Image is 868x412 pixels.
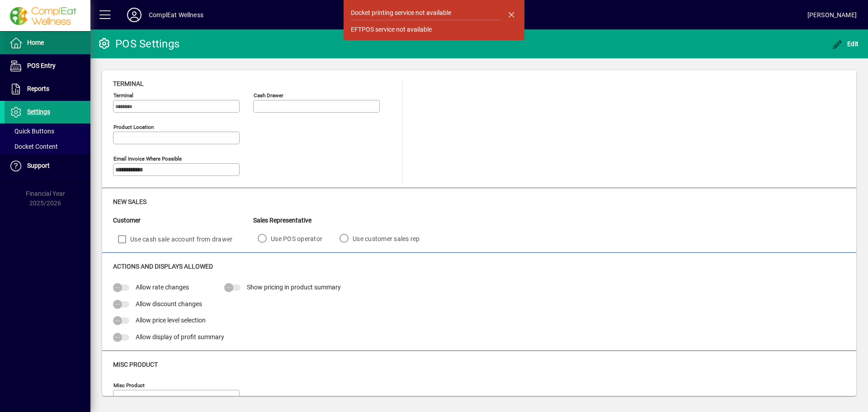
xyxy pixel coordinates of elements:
[149,8,203,22] div: ComplEat Wellness
[830,36,861,52] button: Edit
[9,143,58,150] span: Docket Content
[113,92,133,99] mat-label: Terminal
[97,37,179,51] div: POS Settings
[832,40,859,47] span: Edit
[113,80,144,87] span: Terminal
[254,92,283,99] mat-label: Cash Drawer
[113,198,146,205] span: New Sales
[351,25,432,34] div: EFTPOS service not available
[27,62,56,69] span: POS Entry
[113,263,213,270] span: Actions and Displays Allowed
[27,39,44,46] span: Home
[113,124,154,130] mat-label: Product location
[807,8,857,22] div: [PERSON_NAME]
[113,156,182,162] mat-label: Email Invoice where possible
[113,216,253,225] div: Customer
[5,155,90,177] a: Support
[136,333,224,341] span: Allow display of profit summary
[136,317,206,324] span: Allow price level selection
[5,55,90,77] a: POS Entry
[27,85,49,92] span: Reports
[27,108,50,115] span: Settings
[136,284,189,291] span: Allow rate changes
[120,7,149,23] button: Profile
[5,32,90,54] a: Home
[27,162,50,169] span: Support
[5,123,90,139] a: Quick Buttons
[5,139,90,154] a: Docket Content
[113,361,158,368] span: Misc Product
[203,8,807,22] span: [DATE] 13:32
[253,216,433,225] div: Sales Representative
[5,78,90,100] a: Reports
[136,300,202,308] span: Allow discount changes
[9,128,54,135] span: Quick Buttons
[247,284,341,291] span: Show pricing in product summary
[113,382,145,388] mat-label: Misc Product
